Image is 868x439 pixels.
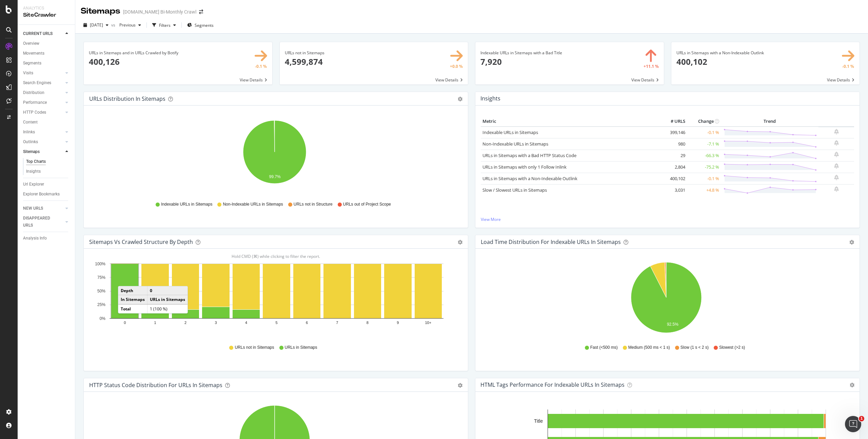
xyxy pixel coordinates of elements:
[458,383,462,388] div: gear
[275,321,277,325] text: 5
[834,152,839,157] div: bell-plus
[97,289,105,293] text: 50%
[660,173,687,184] td: 400,102
[123,8,196,15] div: [DOMAIN_NAME] Bi-Monthly Crawl
[425,321,431,325] text: 10+
[26,158,70,165] a: Top Charts
[23,11,70,19] div: SiteCrawler
[687,116,721,127] th: Change
[336,321,338,325] text: 7
[721,116,818,127] th: Trend
[26,158,46,165] div: Top Charts
[26,168,41,175] div: Insights
[223,202,283,207] span: Non-Indexable URLs in Sitemaps
[23,50,70,57] a: Movements
[23,30,63,37] a: CURRENT URLS
[480,94,500,103] h4: Insights
[23,191,60,198] div: Explorer Bookmarks
[23,205,63,212] a: NEW URLS
[23,129,35,136] div: Inlinks
[482,129,538,135] a: Indexable URLs in Sitemaps
[23,215,63,229] a: DISAPPEARED URLS
[23,215,57,229] div: DISAPPEARED URLS
[850,383,854,387] i: Options
[89,238,193,245] div: Sitemaps vs Crawled Structure by Depth
[23,181,70,188] a: Url Explorer
[89,382,222,388] div: HTTP Status Code Distribution For URLs in Sitemaps
[215,321,217,325] text: 3
[81,20,111,31] button: [DATE]
[23,79,63,87] a: Search Engines
[161,202,212,207] span: Indexable URLs in Sitemaps
[667,322,678,327] text: 92.5%
[23,89,63,96] a: Distribution
[23,138,63,146] a: Outlinks
[482,141,548,147] a: Non-Indexable URLs in Sitemaps
[660,127,687,138] td: 399,146
[184,20,216,31] button: Segments
[154,321,156,325] text: 1
[660,161,687,173] td: 2,804
[845,416,861,432] iframe: Intercom live chat
[859,416,864,421] span: 1
[269,175,281,179] text: 99.7%
[719,345,745,350] span: Slowest (>2 s)
[482,187,547,193] a: Slow / Slowest URLs in Sitemaps
[294,202,333,207] span: URLs not in Structure
[23,129,63,136] a: Inlinks
[23,40,39,47] div: Overview
[458,240,462,245] div: gear
[147,304,188,313] td: 1 (100 %)
[89,95,165,102] div: URLs Distribution in Sitemaps
[23,89,44,96] div: Distribution
[23,5,70,11] div: Analytics
[23,109,46,116] div: HTTP Codes
[95,262,105,266] text: 100%
[89,116,460,195] div: A chart.
[23,109,63,116] a: HTTP Codes
[687,138,721,150] td: -7.1 %
[111,22,117,28] span: vs
[150,20,179,31] button: Filters
[482,164,567,170] a: URLs in Sitemaps with only 1 Follow Inlink
[481,260,852,338] svg: A chart.
[458,97,462,101] div: gear
[660,138,687,150] td: 980
[23,50,44,57] div: Movements
[687,161,721,173] td: -75.2 %
[23,70,33,77] div: Visits
[23,235,70,242] a: Analysis Info
[534,418,543,424] text: Title
[23,60,41,67] div: Segments
[81,5,120,17] div: Sitemaps
[480,380,625,389] h4: HTML Tags Performance for Indexable URLs in Sitemaps
[849,240,854,245] div: gear
[834,163,839,169] div: bell-plus
[89,260,460,338] div: A chart.
[590,345,618,350] span: Fast (<500 ms)
[23,181,44,188] div: Url Explorer
[23,119,70,126] a: Content
[397,321,399,325] text: 9
[26,168,70,175] a: Insights
[660,150,687,161] td: 29
[628,345,670,350] span: Medium (500 ms < 1 s)
[199,9,203,14] div: arrow-right-arrow-left
[687,173,721,184] td: -0.1 %
[660,184,687,196] td: 3,031
[23,119,38,126] div: Content
[23,30,53,37] div: CURRENT URLS
[285,345,317,350] span: URLs in Sitemaps
[367,321,369,325] text: 8
[660,116,687,127] th: # URLS
[184,321,186,325] text: 2
[23,235,47,242] div: Analysis Info
[687,127,721,138] td: -0.1 %
[23,99,47,106] div: Performance
[235,345,274,350] span: URLs not in Sitemaps
[23,205,43,212] div: NEW URLS
[680,345,709,350] span: Slow (1 s < 2 s)
[124,321,126,325] text: 0
[118,304,147,313] td: Total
